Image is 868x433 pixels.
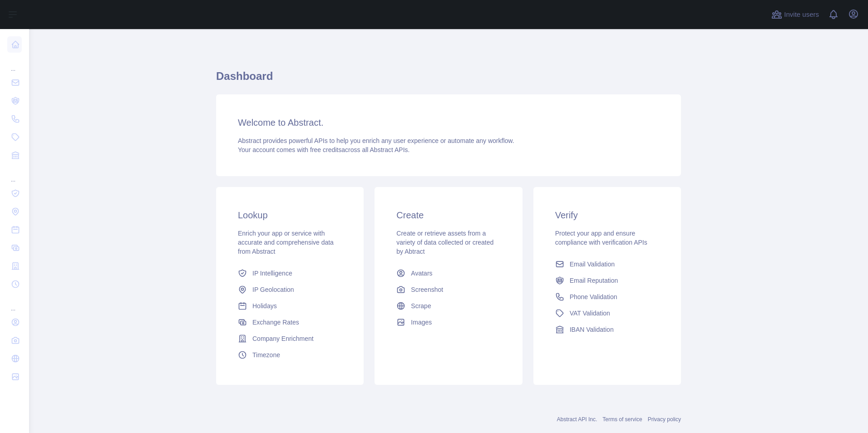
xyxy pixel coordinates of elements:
[570,325,614,334] span: IBAN Validation
[252,350,280,359] span: Timezone
[234,265,345,281] a: IP Intelligence
[769,7,821,22] button: Invite users
[234,281,345,298] a: IP Geolocation
[557,416,597,423] a: Abstract API Inc.
[234,314,345,330] a: Exchange Rates
[411,285,443,294] span: Screenshot
[411,269,432,278] span: Avatars
[552,321,663,338] a: IBAN Validation
[555,230,647,246] span: Protect your app and ensure compliance with verification APIs
[552,272,663,289] a: Email Reputation
[784,10,819,20] span: Invite users
[252,301,277,310] span: Holidays
[234,298,345,314] a: Holidays
[393,298,504,314] a: Scrape
[216,69,681,91] h1: Dashboard
[238,230,334,255] span: Enrich your app or service with accurate and comprehensive data from Abstract
[602,416,642,423] a: Terms of service
[648,416,681,423] a: Privacy policy
[393,265,504,281] a: Avatars
[396,230,493,255] span: Create or retrieve assets from a variety of data collected or created by Abtract
[411,318,432,327] span: Images
[7,54,22,73] div: ...
[252,285,294,294] span: IP Geolocation
[238,146,409,153] span: Your account comes with across all Abstract APIs.
[393,314,504,330] a: Images
[252,334,314,343] span: Company Enrichment
[238,209,342,221] h3: Lookup
[570,292,617,301] span: Phone Validation
[411,301,431,310] span: Scrape
[570,309,610,318] span: VAT Validation
[7,294,22,312] div: ...
[552,256,663,272] a: Email Validation
[570,276,618,285] span: Email Reputation
[252,269,292,278] span: IP Intelligence
[552,289,663,305] a: Phone Validation
[238,116,659,129] h3: Welcome to Abstract.
[234,330,345,347] a: Company Enrichment
[396,209,500,221] h3: Create
[252,318,299,327] span: Exchange Rates
[310,146,341,153] span: free credits
[570,260,615,269] span: Email Validation
[234,347,345,363] a: Timezone
[555,209,659,221] h3: Verify
[393,281,504,298] a: Screenshot
[7,165,22,183] div: ...
[238,137,514,144] span: Abstract provides powerful APIs to help you enrich any user experience or automate any workflow.
[552,305,663,321] a: VAT Validation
